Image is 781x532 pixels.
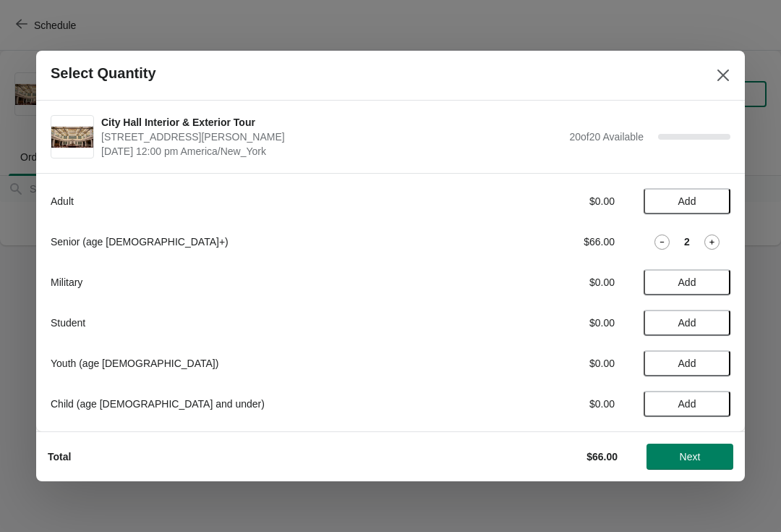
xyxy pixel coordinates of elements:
[646,444,733,470] button: Next
[101,115,562,130] span: City Hall Interior & Exterior Tour
[51,356,452,371] div: Youth (age [DEMOGRAPHIC_DATA])
[101,130,562,144] span: [STREET_ADDRESS][PERSON_NAME]
[51,127,93,148] img: City Hall Interior & Exterior Tour | 1400 John F Kennedy Boulevard, Suite 121, Philadelphia, PA, ...
[51,316,452,330] div: Student
[51,65,156,82] h2: Select Quantity
[51,235,452,249] div: Senior (age [DEMOGRAPHIC_DATA]+)
[684,235,690,249] strong: 2
[710,62,736,88] button: Close
[678,358,696,369] span: Add
[678,317,696,329] span: Add
[678,195,696,207] span: Add
[678,276,696,288] span: Add
[644,391,730,417] button: Add
[644,188,730,214] button: Add
[481,235,615,249] div: $66.00
[101,144,562,159] span: [DATE] 12:00 pm America/New_York
[680,451,701,463] span: Next
[569,131,644,143] span: 20 of 20 Available
[51,397,452,411] div: Child (age [DEMOGRAPHIC_DATA] and under)
[51,275,452,290] div: Military
[481,194,615,208] div: $0.00
[48,451,71,463] strong: Total
[644,350,730,376] button: Add
[481,356,615,371] div: $0.00
[481,397,615,411] div: $0.00
[644,269,730,295] button: Add
[678,398,696,410] span: Add
[481,316,615,330] div: $0.00
[481,275,615,290] div: $0.00
[644,310,730,336] button: Add
[586,451,618,463] strong: $66.00
[51,194,452,208] div: Adult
